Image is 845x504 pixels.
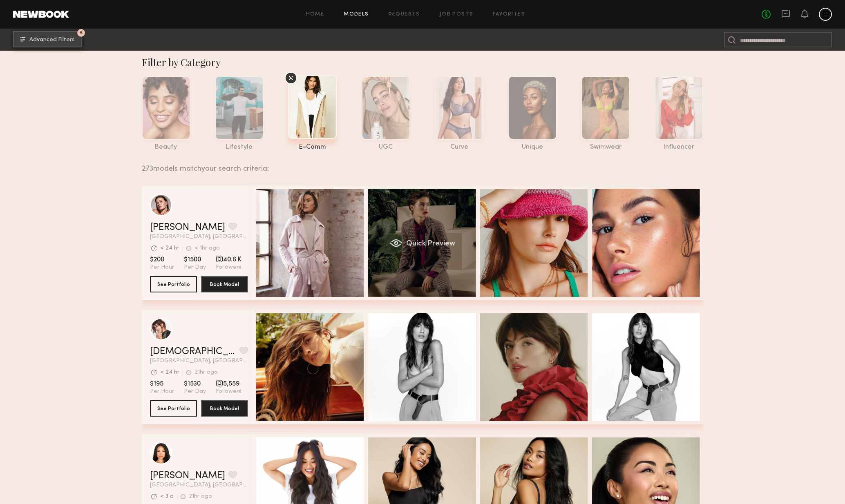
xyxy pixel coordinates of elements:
[201,276,248,292] button: Book Model
[508,144,557,151] div: unique
[655,144,703,151] div: influencer
[581,144,630,151] div: swimwear
[216,256,241,264] span: 40.6 K
[194,370,218,375] div: 21hr ago
[216,380,241,388] span: 5,559
[184,264,206,271] span: Per Day
[150,264,174,271] span: Per Hour
[184,388,206,395] span: Per Day
[150,471,225,481] a: [PERSON_NAME]
[493,12,525,17] a: Favorites
[150,380,174,388] span: $195
[150,223,225,232] a: [PERSON_NAME]
[362,144,410,151] div: UGC
[344,12,369,17] a: Models
[406,240,455,248] span: Quick Preview
[160,245,179,251] div: < 24 hr
[435,144,483,151] div: curve
[194,245,220,251] div: < 1hr ago
[215,144,264,151] div: lifestyle
[150,276,197,292] button: See Portfolio
[160,494,174,500] div: < 3 d
[150,234,248,240] span: [GEOGRAPHIC_DATA], [GEOGRAPHIC_DATA]
[440,12,474,17] a: Job Posts
[150,482,248,488] span: [GEOGRAPHIC_DATA], [GEOGRAPHIC_DATA]
[216,264,241,271] span: Followers
[184,256,206,264] span: $1500
[160,370,179,375] div: < 24 hr
[288,144,337,151] div: e-comm
[142,144,190,151] div: beauty
[306,12,324,17] a: Home
[142,56,704,69] div: Filter by Category
[184,380,206,388] span: $1530
[150,358,248,364] span: [GEOGRAPHIC_DATA], [GEOGRAPHIC_DATA]
[189,494,212,500] div: 21hr ago
[201,400,248,417] button: Book Model
[29,37,75,43] span: Advanced Filters
[80,31,83,35] span: 5
[389,12,420,17] a: Requests
[13,31,82,47] button: 5Advanced Filters
[150,388,174,395] span: Per Hour
[142,156,697,173] div: 273 models match your search criteria:
[150,256,174,264] span: $200
[150,400,197,417] button: See Portfolio
[216,388,241,395] span: Followers
[150,347,236,357] a: [DEMOGRAPHIC_DATA][PERSON_NAME]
